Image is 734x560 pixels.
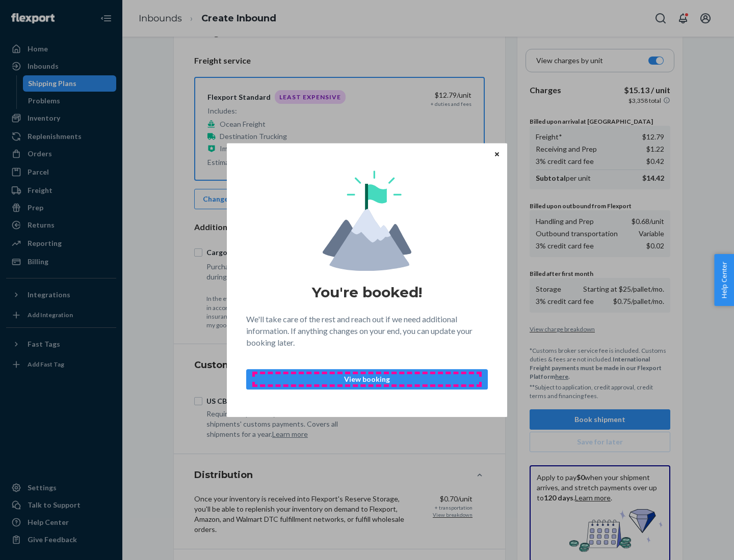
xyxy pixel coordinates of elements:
p: We'll take care of the rest and reach out if we need additional information. If anything changes ... [246,314,488,349]
h1: You're booked! [312,283,422,301]
img: svg+xml,%3Csvg%20viewBox%3D%220%200%20174%20197%22%20fill%3D%22none%22%20xmlns%3D%22http%3A%2F%2F... [323,171,411,271]
button: View booking [246,369,488,389]
p: View booking [255,374,479,384]
button: Close [492,148,502,159]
